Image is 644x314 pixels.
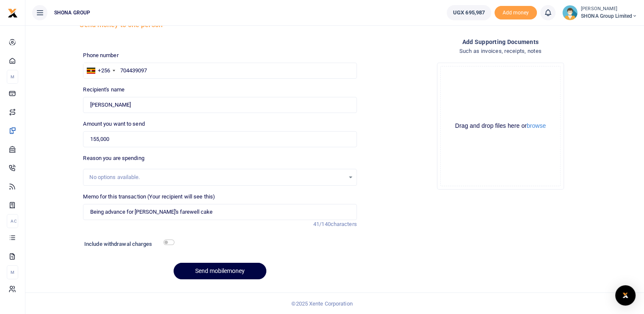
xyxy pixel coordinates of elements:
[98,66,110,75] div: +256
[447,5,491,20] a: UGX 695,987
[364,47,637,56] h4: Such as invoices, receipts, notes
[443,5,495,20] li: Wallet ballance
[83,154,144,163] label: Reason you are spending
[495,6,537,20] li: Toup your wallet
[7,70,18,84] li: M
[89,173,344,182] div: No options available.
[83,63,357,79] input: Enter phone number
[83,85,124,94] label: Recipient's name
[562,5,637,20] a: profile-user [PERSON_NAME] SHONA Group Limited
[527,123,546,129] button: browse
[495,6,537,20] span: Add money
[453,8,485,17] span: UGX 695,987
[51,9,94,17] span: SHONA GROUP
[83,63,117,78] div: Uganda: +256
[8,9,18,16] a: logo-small logo-large logo-large
[7,214,18,228] li: Ac
[313,221,331,227] span: 41/140
[7,265,18,279] li: M
[581,12,637,20] span: SHONA Group Limited
[441,122,560,130] div: Drag and drop files here or
[437,63,564,190] div: File Uploader
[83,120,144,128] label: Amount you want to send
[83,193,215,201] label: Memo for this transaction (Your recipient will see this)
[495,9,537,15] a: Add money
[8,8,18,18] img: logo-small
[364,37,637,47] h4: Add supporting Documents
[615,285,636,306] div: Open Intercom Messenger
[83,131,357,147] input: UGX
[174,263,266,279] button: Send mobilemoney
[83,97,357,113] input: MTN & Airtel numbers are validated
[562,5,578,20] img: profile-user
[83,204,357,220] input: Enter extra information
[83,51,118,60] label: Phone number
[84,241,171,248] h6: Include withdrawal charges
[581,6,637,13] small: [PERSON_NAME]
[331,221,357,227] span: characters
